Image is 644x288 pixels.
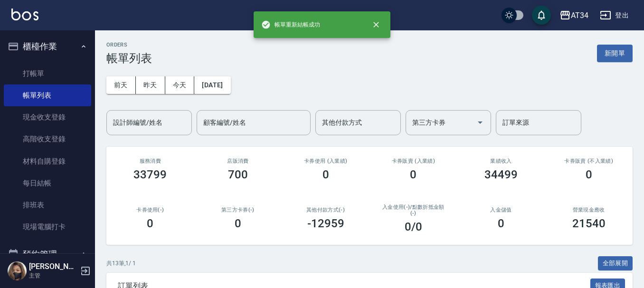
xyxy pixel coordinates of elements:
h3: 33799 [133,168,167,181]
h3: 0 [586,168,592,181]
button: [DATE] [194,76,230,94]
button: AT34 [556,6,592,25]
button: Open [473,115,488,130]
button: 新開單 [597,45,633,62]
h3: 34499 [484,168,518,181]
button: save [532,6,551,25]
h3: 0 [235,217,241,230]
img: Person [8,261,27,280]
h2: 入金儲值 [469,207,534,213]
button: 登出 [596,7,633,24]
a: 現場電腦打卡 [4,216,91,238]
h2: 營業現金應收 [556,207,621,213]
a: 排班表 [4,194,91,216]
h2: 卡券販賣 (不入業績) [556,158,621,164]
button: 櫃檯作業 [4,34,91,59]
p: 主管 [29,271,77,280]
a: 高階收支登錄 [4,128,91,150]
h3: 服務消費 [118,158,183,164]
a: 材料自購登錄 [4,150,91,172]
h3: 0 [147,217,153,230]
h3: 0 [410,168,417,181]
h2: 卡券使用 (入業績) [293,158,358,164]
h5: [PERSON_NAME] [29,262,77,271]
a: 帳單列表 [4,84,91,106]
button: close [366,14,387,35]
div: AT34 [571,9,588,21]
h2: 店販消費 [206,158,271,164]
h3: 0 [322,168,329,181]
a: 現金收支登錄 [4,106,91,128]
h3: 700 [228,168,248,181]
h2: 其他付款方式(-) [293,207,358,213]
span: 帳單重新結帳成功 [261,20,320,29]
button: 今天 [165,76,195,94]
h2: 入金使用(-) /點數折抵金額(-) [381,204,446,216]
h2: 第三方卡券(-) [206,207,271,213]
h2: 卡券販賣 (入業績) [381,158,446,164]
h3: 帳單列表 [106,52,152,65]
h3: -12959 [307,217,344,230]
p: 共 13 筆, 1 / 1 [106,259,136,268]
h2: ORDERS [106,42,152,48]
a: 打帳單 [4,63,91,84]
a: 新開單 [597,48,633,57]
h2: 業績收入 [469,158,534,164]
img: Logo [11,9,38,20]
h3: 21540 [572,217,606,230]
button: 預約管理 [4,242,91,267]
button: 全部展開 [598,256,633,271]
button: 昨天 [136,76,165,94]
h2: 卡券使用(-) [118,207,183,213]
a: 每日結帳 [4,172,91,194]
h3: 0 [498,217,504,230]
button: 前天 [106,76,136,94]
h3: 0 /0 [405,220,422,233]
